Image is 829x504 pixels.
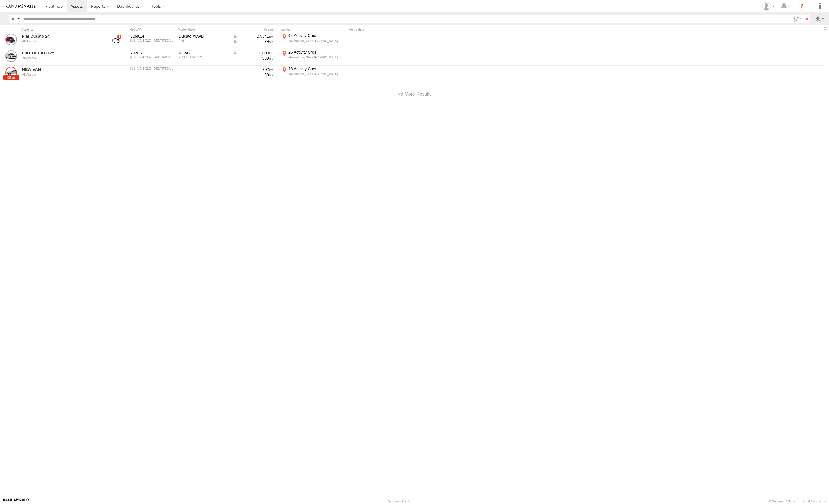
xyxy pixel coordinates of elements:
i: ? [797,2,806,11]
div: 333 [233,56,273,61]
div: Ducato XLWB [179,34,229,39]
div: Ajay Jain [760,2,777,11]
div: FIAT DUCATO 2.2L [179,56,229,59]
div: Molendinar,[GEOGRAPHIC_DATA] [288,39,346,43]
div: © Copyright 2025 - [769,499,826,503]
div: 326KL4 [130,34,175,39]
div: Molendinar,[GEOGRAPHIC_DATA] [288,55,346,59]
label: Click to View Current Location [280,33,347,48]
div: undefined [22,39,101,43]
div: 792LS9 [130,50,175,56]
div: 14 Activity Cres [288,33,346,38]
label: Export results as... [815,15,824,23]
div: Rego./Vin [130,27,176,31]
div: 18 Activity Cres [288,66,346,71]
div: undefined [22,56,101,60]
div: Data from Vehicle CANbus [233,34,273,39]
label: Click to View Current Location [280,66,347,82]
a: View Asset Details [5,34,17,45]
div: Version: 305.03 [388,499,410,503]
div: ZFA25000002Z89044 [130,56,175,59]
div: Data from Vehicle CANbus [233,39,273,44]
div: Reminders [349,27,441,31]
label: Search Query [17,15,21,23]
img: rand-logo.svg [6,4,36,8]
div: Molendinar,[GEOGRAPHIC_DATA] [288,72,346,76]
a: View Asset with Fault/s [105,34,126,47]
div: ZFA25000002Y51806 [130,39,175,42]
div: undefined [22,73,101,76]
div: 25 Activity Cres [288,50,346,55]
span: Refresh [822,26,829,31]
label: Search Filter Options [791,15,803,23]
div: 30 [233,72,273,77]
div: XLWB [179,50,229,56]
a: Terms and Conditions [795,499,826,503]
div: Location [280,27,347,31]
div: Usage [232,27,278,31]
div: ZFA25000002Z89044 [130,67,175,70]
a: FIAT DUCATO 25 [22,50,101,56]
a: View Asset Details [5,50,17,62]
div: Click to Sort [21,27,102,31]
div: Fiat [179,39,229,42]
label: Click to View Current Location [280,50,347,65]
div: Data from Vehicle CANbus [233,50,273,56]
a: View Asset Details [5,67,17,78]
a: Fiat Ducato 24 [22,34,101,39]
a: Visit our Website [3,498,30,504]
div: 202 [233,67,273,72]
a: NEW VAN [22,67,101,72]
div: Model/Make [178,27,230,31]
